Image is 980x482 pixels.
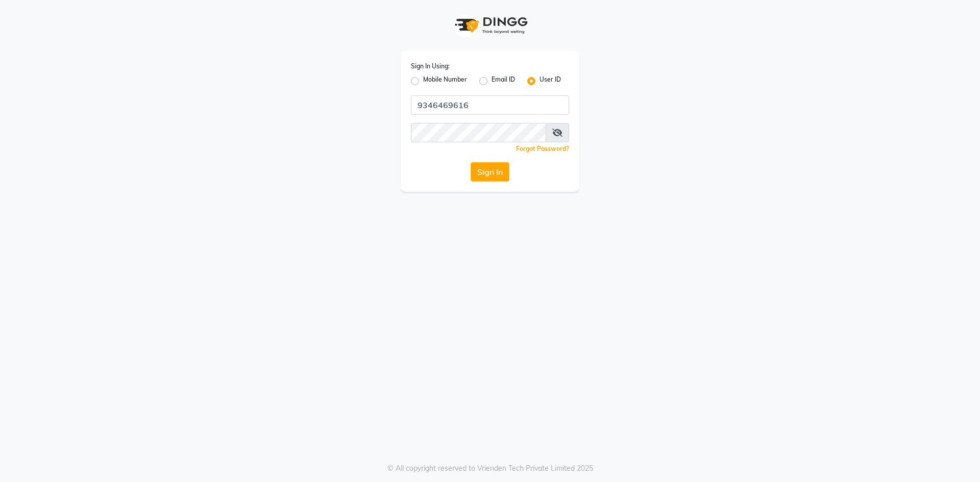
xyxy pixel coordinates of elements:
input: Username [411,95,569,115]
label: Mobile Number [423,75,467,87]
img: logo1.svg [449,10,531,40]
label: Sign In Using: [411,62,450,71]
a: Forgot Password? [516,145,569,153]
button: Sign In [471,162,509,182]
input: Username [411,123,546,142]
label: User ID [540,75,561,87]
label: Email ID [492,75,515,87]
